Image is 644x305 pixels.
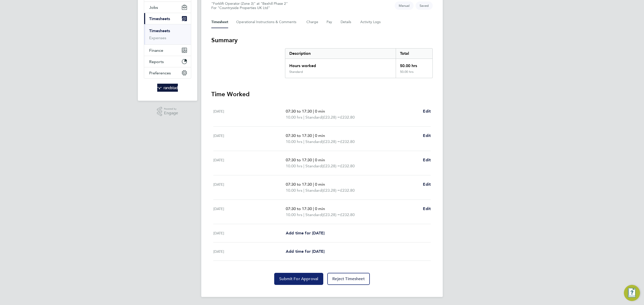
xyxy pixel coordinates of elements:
span: Standard [305,212,322,218]
span: This timesheet is Saved. [416,2,433,10]
button: Timesheets [144,13,191,24]
div: [DATE] [213,248,286,255]
a: Go to home page [144,84,191,92]
span: £232.80 [340,164,355,168]
span: | [303,139,304,144]
span: 10.00 hrs [286,188,302,193]
section: Timesheet [211,36,433,285]
span: Edit [423,182,431,187]
div: "Forklift Operator (Zone 3)" at "Bexhill Phase 2" [211,2,288,10]
a: Edit [423,181,431,187]
span: (£23.28) = [322,188,340,193]
button: Preferences [144,67,191,78]
span: Standard [305,163,322,169]
span: Standard [305,114,322,120]
span: Reject Timesheet [332,276,365,281]
span: Jobs [149,5,158,10]
span: Engage [164,111,178,115]
button: Timesheet [211,16,228,28]
span: 10.00 hrs [286,212,302,217]
span: (£23.28) = [322,115,340,120]
span: Edit [423,133,431,138]
button: Pay [327,16,333,28]
span: 07:30 to 17:30 [286,133,312,138]
span: £232.80 [340,212,355,217]
span: Standard [305,187,322,193]
button: Jobs [144,2,191,13]
div: [DATE] [213,157,286,169]
span: 10.00 hrs [286,139,302,144]
span: | [303,164,304,168]
a: Edit [423,206,431,212]
button: Operational Instructions & Comments [236,16,298,28]
button: Reject Timesheet [327,273,370,285]
span: Finance [149,48,163,53]
span: £232.80 [340,115,355,120]
span: Preferences [149,71,171,75]
span: Submit For Approval [279,276,318,281]
span: £232.80 [340,188,355,193]
div: Standard [289,70,303,74]
button: Charge [306,16,318,28]
span: 0 min [315,158,325,162]
span: Reports [149,59,164,64]
span: Add time for [DATE] [286,231,325,235]
div: Total [396,48,432,59]
a: Add time for [DATE] [286,230,325,236]
span: (£23.28) = [322,164,340,168]
span: | [313,182,314,187]
span: (£23.28) = [322,212,340,217]
div: [DATE] [213,206,286,218]
span: | [303,212,304,217]
span: 0 min [315,206,325,211]
a: Timesheets [149,28,170,33]
span: 07:30 to 17:30 [286,158,312,162]
div: Summary [285,48,433,78]
span: 10.00 hrs [286,164,302,168]
button: Finance [144,45,191,56]
div: 50.00 hrs [396,59,432,70]
span: | [313,206,314,211]
span: £232.80 [340,139,355,144]
span: Edit [423,158,431,162]
button: Submit For Approval [274,273,323,285]
div: [DATE] [213,230,286,236]
span: This timesheet was manually created. [395,2,414,10]
span: 07:30 to 17:30 [286,109,312,114]
h3: Time Worked [211,90,433,98]
img: randstad-logo-retina.png [157,84,178,92]
button: Details [341,16,352,28]
a: Edit [423,157,431,163]
button: Engage Resource Center [624,285,640,301]
div: Timesheets [144,24,191,44]
a: Expenses [149,35,166,40]
button: Activity Logs [360,16,381,28]
h3: Summary [211,36,433,44]
span: Edit [423,206,431,211]
span: | [313,158,314,162]
a: Edit [423,108,431,114]
span: | [313,133,314,138]
div: 50.00 hrs [396,70,432,78]
span: Edit [423,109,431,114]
span: (£23.28) = [322,139,340,144]
span: 07:30 to 17:30 [286,206,312,211]
button: Reports [144,56,191,67]
span: Powered by [164,107,178,111]
div: Description [285,48,396,59]
a: Powered byEngage [157,107,178,116]
div: [DATE] [213,133,286,145]
span: 0 min [315,109,325,114]
span: 10.00 hrs [286,115,302,120]
span: 0 min [315,133,325,138]
div: For "Countryside Properties UK Ltd" [211,6,288,10]
span: Add time for [DATE] [286,249,325,254]
span: | [303,188,304,193]
a: Edit [423,133,431,139]
a: Add time for [DATE] [286,248,325,255]
span: | [313,109,314,114]
div: [DATE] [213,108,286,120]
div: [DATE] [213,181,286,193]
span: 0 min [315,182,325,187]
span: 07:30 to 17:30 [286,182,312,187]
